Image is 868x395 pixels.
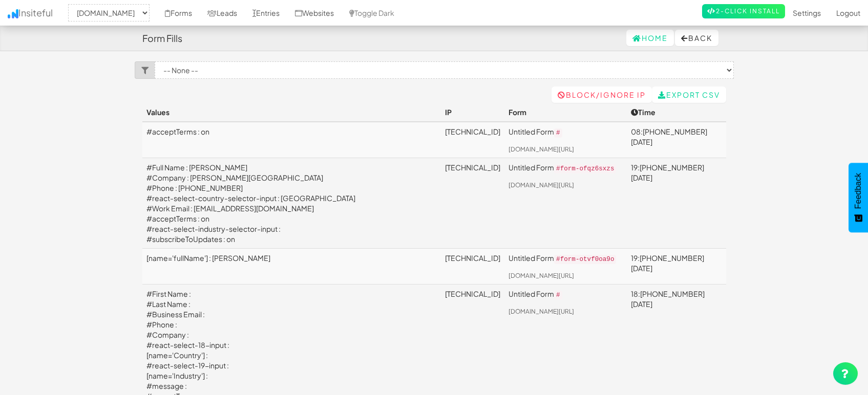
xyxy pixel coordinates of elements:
[142,158,441,248] td: #Full Name : [PERSON_NAME] #Company : [PERSON_NAME][GEOGRAPHIC_DATA] #Phone : [PHONE_NUMBER] #rea...
[627,103,726,122] th: Time
[702,4,785,18] a: 2-Click Install
[552,86,652,103] a: Block/Ignore IP
[509,289,623,300] p: Untitled Form
[445,253,500,262] a: [TECHNICAL_ID]
[445,127,500,136] a: [TECHNICAL_ID]
[142,33,182,43] h4: Form Fills
[849,163,868,232] button: Feedback - Show survey
[554,291,562,300] code: #
[509,308,574,315] a: [DOMAIN_NAME][URL]
[554,164,616,173] code: #form-ofqz6sxzs
[445,289,500,298] a: [TECHNICAL_ID]
[142,103,441,122] th: Values
[627,122,726,158] td: 08:[PHONE_NUMBER][DATE]
[626,30,674,46] a: Home
[509,126,623,138] p: Untitled Form
[509,145,574,153] a: [DOMAIN_NAME][URL]
[509,181,574,189] a: [DOMAIN_NAME][URL]
[509,253,623,265] p: Untitled Form
[854,173,863,209] span: Feedback
[627,158,726,248] td: 19:[PHONE_NUMBER][DATE]
[554,255,616,264] code: #form-otvf0oa9o
[441,103,504,122] th: IP
[509,272,574,279] a: [DOMAIN_NAME][URL]
[675,30,718,46] button: Back
[8,9,18,18] img: icon.png
[652,86,726,103] a: Export CSV
[554,128,562,138] code: #
[142,248,441,284] td: [name='fullName'] : [PERSON_NAME]
[504,103,627,122] th: Form
[509,162,623,174] p: Untitled Form
[627,248,726,284] td: 19:[PHONE_NUMBER][DATE]
[445,163,500,172] a: [TECHNICAL_ID]
[142,122,441,158] td: #acceptTerms : on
